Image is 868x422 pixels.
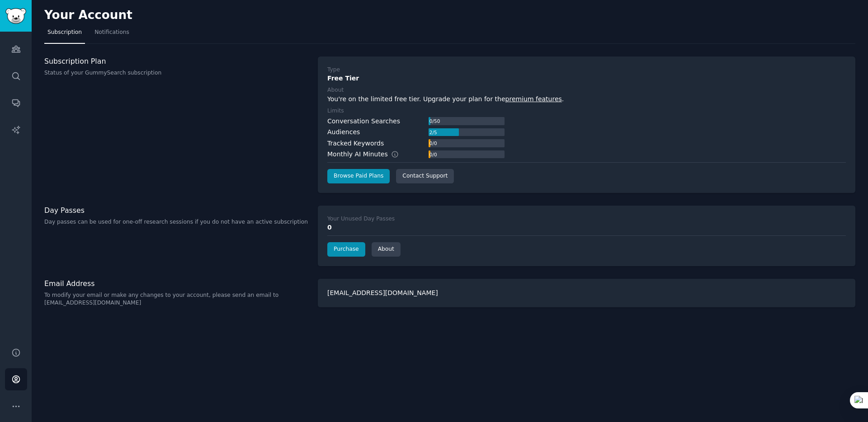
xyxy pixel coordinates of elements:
a: About [372,242,401,257]
div: 0 / 50 [429,117,441,125]
a: Browse Paid Plans [327,169,390,183]
div: 0 / 0 [429,139,438,147]
p: To modify your email or make any changes to your account, please send an email to [EMAIL_ADDRESS]... [44,291,308,307]
div: Monthly AI Minutes [327,150,408,159]
div: Type [327,66,340,74]
a: Contact Support [396,169,454,183]
a: premium features [505,95,562,103]
div: Free Tier [327,74,846,83]
a: Subscription [44,25,85,44]
h2: Your Account [44,8,132,23]
div: Tracked Keywords [327,139,384,148]
h3: Subscription Plan [44,56,308,66]
div: Conversation Searches [327,117,400,126]
div: Limits [327,107,344,115]
h3: Day Passes [44,206,308,215]
div: About [327,86,344,94]
h3: Email Address [44,279,308,288]
span: Subscription [47,28,82,37]
div: Audiences [327,127,360,137]
div: 0 [327,223,846,232]
a: Notifications [91,25,132,44]
div: 2 / 5 [429,128,438,136]
img: GummySearch logo [5,8,26,24]
a: Purchase [327,242,365,257]
div: Your Unused Day Passes [327,215,395,223]
p: Status of your GummySearch subscription [44,69,308,77]
div: You're on the limited free tier. Upgrade your plan for the . [327,94,846,104]
div: [EMAIL_ADDRESS][DOMAIN_NAME] [318,279,855,307]
span: Notifications [94,28,129,37]
p: Day passes can be used for one-off research sessions if you do not have an active subscription [44,218,308,226]
div: 0 / 0 [429,150,438,159]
